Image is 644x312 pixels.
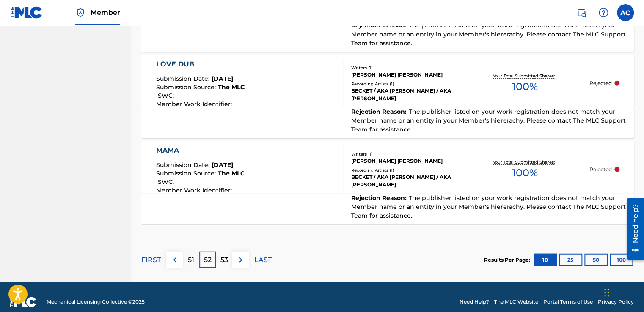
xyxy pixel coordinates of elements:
[351,194,409,202] span: Rejection Reason :
[156,75,212,82] span: Submission Date :
[351,108,409,115] span: Rejection Reason :
[91,8,120,17] span: Member
[604,280,609,305] div: Drag
[484,256,532,264] p: Results Per Page:
[141,55,634,138] a: LOVE DUBSubmission Date:[DATE]Submission Source:The MLCISWC:Member Work Identifier:Writers (1)[PE...
[204,255,212,265] p: 52
[141,255,161,265] p: FIRST
[512,165,538,181] span: 100 %
[620,195,644,263] iframe: Resource Center
[236,255,246,265] img: right
[188,255,194,265] p: 51
[512,79,538,94] span: 100 %
[156,59,245,69] div: LOVE DUB
[543,298,593,306] a: Portal Terms of Use
[156,186,234,194] span: Member Work Identifier :
[141,141,634,224] a: MAMASubmission Date:[DATE]Submission Source:The MLCISWC:Member Work Identifier:Writers (1)[PERSON...
[534,254,557,266] button: 10
[351,108,625,133] span: The publisher listed on your work registration does not match your Member name or an entity in yo...
[351,173,460,189] div: BECKET / AKA [PERSON_NAME] / AKA [PERSON_NAME]
[47,298,145,306] span: Mechanical Licensing Collective © 2025
[10,6,43,19] img: MLC Logo
[75,8,85,18] img: Top Rightsholder
[156,100,234,108] span: Member Work Identifier :
[351,157,460,165] div: [PERSON_NAME] [PERSON_NAME]
[218,83,245,91] span: The MLC
[351,151,460,157] div: Writers ( 1 )
[576,8,586,18] img: search
[493,159,557,165] p: Your Total Submitted Shares:
[351,22,625,47] span: The publisher listed on your work registration does not match your Member name or an entity in yo...
[351,81,460,87] div: Recording Artists ( 1 )
[598,8,608,18] img: help
[351,65,460,71] div: Writers ( 1 )
[460,298,489,306] a: Need Help?
[170,255,180,265] img: left
[156,92,176,99] span: ISWC :
[559,254,582,266] button: 25
[584,254,608,266] button: 50
[351,22,409,29] span: Rejection Reason :
[156,83,218,91] span: Submission Source :
[156,145,245,156] div: MAMA
[573,4,590,21] a: Public Search
[610,254,633,266] button: 100
[156,178,176,186] span: ISWC :
[494,298,538,306] a: The MLC Website
[218,170,245,177] span: The MLC
[589,166,612,173] p: Rejected
[589,79,612,87] p: Rejected
[10,297,36,307] img: logo
[351,87,460,102] div: BECKET / AKA [PERSON_NAME] / AKA [PERSON_NAME]
[598,298,634,306] a: Privacy Policy
[617,4,634,21] div: User Menu
[212,75,233,82] span: [DATE]
[351,71,460,79] div: [PERSON_NAME] [PERSON_NAME]
[156,161,212,169] span: Submission Date :
[212,161,233,169] span: [DATE]
[595,4,612,21] div: Help
[156,170,218,177] span: Submission Source :
[254,255,272,265] p: LAST
[220,255,228,265] p: 53
[602,271,644,312] iframe: Chat Widget
[351,194,625,219] span: The publisher listed on your work registration does not match your Member name or an entity in yo...
[493,73,557,79] p: Your Total Submitted Shares:
[351,167,460,173] div: Recording Artists ( 1 )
